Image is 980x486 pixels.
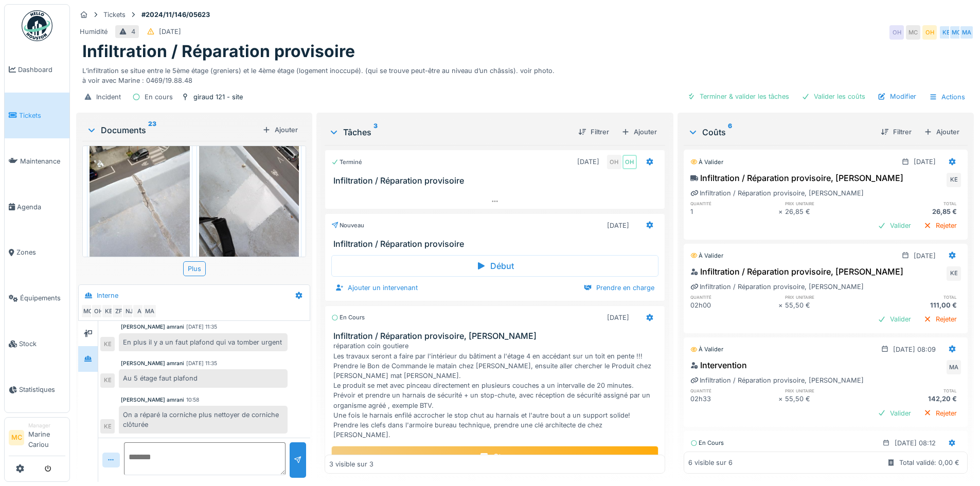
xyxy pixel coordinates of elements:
span: Statistiques [19,385,65,394]
span: Zones [16,247,65,257]
div: Terminer & valider les tâches [683,89,793,103]
div: Infiltration / Réparation provisoire, [PERSON_NAME] [690,282,864,292]
div: Valider [874,312,915,326]
div: En cours [145,92,173,102]
div: ZF [112,304,126,318]
h6: total [873,294,961,300]
div: MA [959,25,974,40]
div: Intervention [690,359,747,371]
div: Manager [28,422,65,429]
div: [PERSON_NAME] amrani [121,323,184,331]
div: À valider [690,158,723,167]
div: Stop [331,446,658,467]
div: MA [947,360,961,374]
div: Documents [86,124,258,136]
div: réparation coin goutiere Les travaux seront a faire par l'intérieur du bâtiment a l'étage 4 en ac... [333,341,660,440]
div: [DATE] [577,157,599,167]
div: [DATE] [914,251,936,261]
div: Incident [96,92,121,102]
div: En plus il y a un faut plafond qui va tomber urgent [119,333,288,351]
h6: quantité [690,387,778,394]
div: Humidité [80,27,108,37]
div: 10:58 [186,396,199,404]
div: × [778,207,785,217]
h6: prix unitaire [785,200,873,207]
sup: 6 [728,126,732,138]
div: MC [81,304,95,318]
div: À valider [690,345,723,354]
div: giraud 121 - site [193,92,243,102]
div: KE [100,419,115,434]
div: Infiltration / Réparation provisoire, [PERSON_NAME] [690,172,903,184]
div: [DATE] [607,313,629,322]
div: 26,85 € [785,207,873,217]
div: NJ [122,304,136,318]
div: En cours [331,313,365,322]
div: Tâches [329,126,569,138]
div: Infiltration / Réparation provisoire, [PERSON_NAME] [690,375,864,385]
a: Agenda [5,184,69,230]
div: [DATE] 11:35 [186,323,217,331]
a: Statistiques [5,367,69,412]
h3: Infiltration / Réparation provisoire [333,176,660,186]
div: Valider [874,406,915,420]
div: [DATE] 08:09 [893,345,936,354]
div: 142,20 € [873,394,961,404]
div: Infiltration / Réparation provisoire, [PERSON_NAME] [690,265,903,278]
a: Dashboard [5,47,69,93]
div: 02h33 [690,394,778,404]
div: Coûts [688,126,872,138]
li: Marine Cariou [28,422,65,454]
span: Maintenance [20,156,65,166]
div: KE [939,25,953,40]
div: MA [142,304,157,318]
img: 5csqnbegky1dqxefslnmk5d9l1kc [199,133,299,266]
span: Agenda [17,202,65,212]
div: OH [622,155,637,169]
div: Modifier [874,89,920,103]
div: × [778,300,785,310]
h3: Infiltration / Réparation provisoire [333,239,660,249]
div: À valider [690,251,723,260]
div: 55,50 € [785,300,873,310]
div: Nouveau [331,221,364,230]
div: 26,85 € [873,207,961,217]
div: OH [607,155,621,169]
sup: 23 [148,124,156,136]
div: OH [889,25,904,40]
div: [DATE] [607,221,629,230]
div: KE [947,266,961,281]
div: Rejeter [919,406,961,420]
div: OH [91,304,105,318]
div: [DATE] 08:12 [895,438,936,448]
h6: prix unitaire [785,387,873,394]
h1: Infiltration / Réparation provisoire [82,42,355,61]
div: Tickets [103,10,126,20]
img: Badge_color-CXgf-gQk.svg [22,10,52,41]
div: A [132,304,147,318]
div: 55,50 € [785,394,873,404]
div: 1 [690,207,778,217]
a: MC ManagerMarine Cariou [9,422,65,456]
div: [DATE] 11:35 [186,359,217,367]
h6: total [873,200,961,207]
div: MC [906,25,920,40]
div: Au 5 étage faut plafond [119,369,288,387]
div: Ajouter [258,123,302,137]
span: Tickets [19,111,65,120]
a: Maintenance [5,138,69,184]
span: Dashboard [18,65,65,75]
div: [PERSON_NAME] amrani [121,396,184,404]
div: KE [947,173,961,187]
h6: quantité [690,200,778,207]
div: Ajouter [920,125,964,139]
img: 3cr5ndfyz1cbqlkbv7w6oq0ofpc9 [90,133,190,266]
div: [PERSON_NAME] amrani [121,359,184,367]
div: 6 visible sur 6 [688,458,733,467]
h6: prix unitaire [785,294,873,300]
div: OH [922,25,937,40]
div: [DATE] [914,157,936,167]
span: Stock [19,339,65,349]
div: 02h00 [690,300,778,310]
h3: Infiltration / Réparation provisoire, [PERSON_NAME] [333,331,660,341]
